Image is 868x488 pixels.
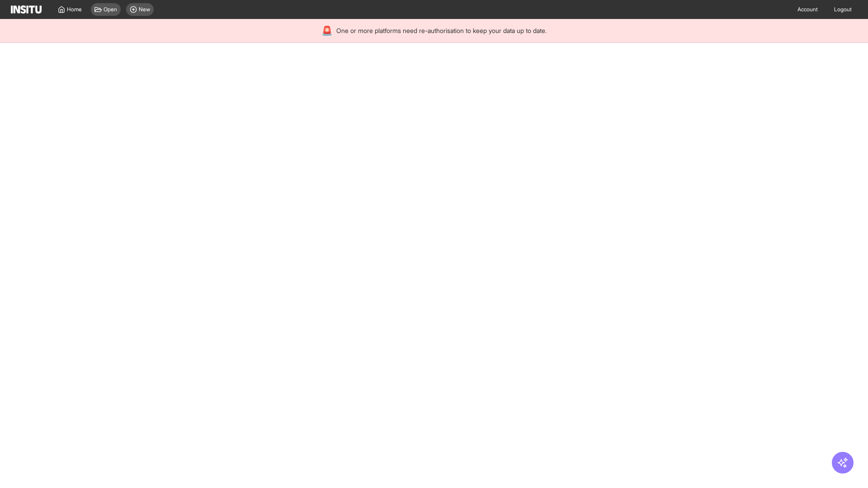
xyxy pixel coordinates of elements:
[139,6,150,13] span: New
[67,6,82,13] span: Home
[104,6,117,13] span: Open
[336,26,547,35] span: One or more platforms need re-authorisation to keep your data up to date.
[321,24,333,37] div: 🚨
[11,5,42,14] img: Logo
